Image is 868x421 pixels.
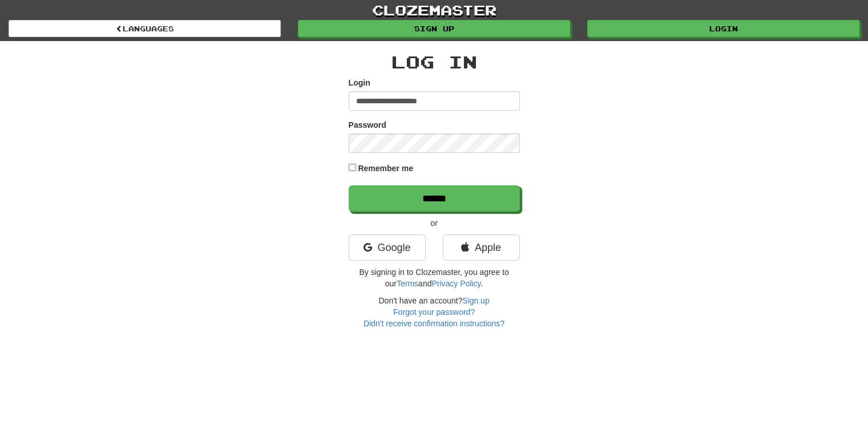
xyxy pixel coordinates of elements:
[349,234,426,261] a: Google
[443,234,520,261] a: Apple
[349,52,520,71] h2: Log In
[9,20,281,37] a: Languages
[587,20,859,37] a: Login
[349,77,370,88] label: Login
[393,307,475,317] a: Forgot your password?
[349,119,386,131] label: Password
[397,279,418,288] a: Terms
[298,20,570,37] a: Sign up
[431,279,481,288] a: Privacy Policy
[349,266,520,289] p: By signing in to Clozemaster, you agree to our and .
[358,163,413,174] label: Remember me
[349,295,520,329] div: Don't have an account?
[364,319,504,328] a: Didn't receive confirmation instructions?
[462,296,489,305] a: Sign up
[349,217,520,229] p: or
